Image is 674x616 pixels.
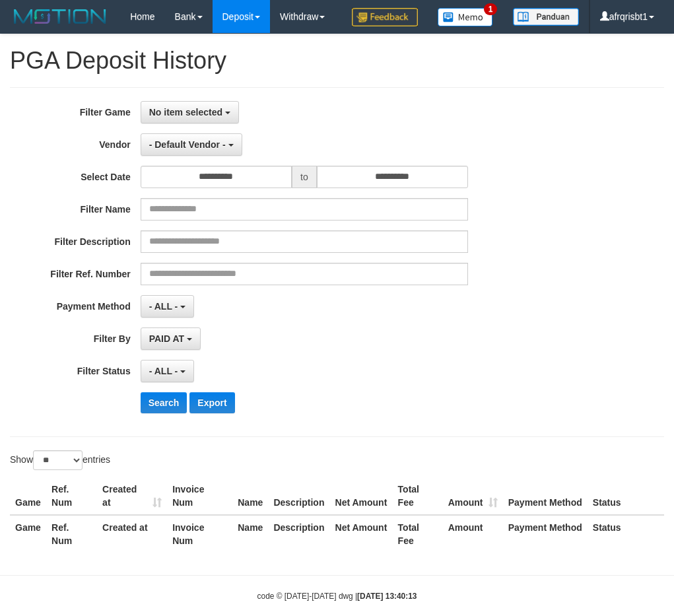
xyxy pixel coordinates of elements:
[149,139,226,150] span: - Default Vendor -
[393,477,443,515] th: Total Fee
[141,392,187,413] button: Search
[588,515,664,553] th: Status
[189,392,234,413] button: Export
[503,515,588,553] th: Payment Method
[167,477,232,515] th: Invoice Num
[10,7,110,26] img: MOTION_logo.png
[443,515,503,553] th: Amount
[292,166,317,188] span: to
[33,450,83,470] select: Showentries
[357,592,417,601] strong: [DATE] 13:40:13
[268,477,329,515] th: Description
[10,477,46,515] th: Game
[149,366,178,376] span: - ALL -
[10,450,110,470] label: Show entries
[10,515,46,553] th: Game
[330,477,393,515] th: Net Amount
[10,48,664,74] h1: PGA Deposit History
[232,477,268,515] th: Name
[257,592,417,601] small: code © [DATE]-[DATE] dwg |
[141,101,239,123] button: No item selected
[141,295,194,318] button: - ALL -
[97,477,167,515] th: Created at
[268,515,329,553] th: Description
[46,477,97,515] th: Ref. Num
[438,8,493,26] img: Button%20Memo.svg
[443,477,503,515] th: Amount
[232,515,268,553] th: Name
[141,360,194,382] button: - ALL -
[588,477,664,515] th: Status
[330,515,393,553] th: Net Amount
[167,515,232,553] th: Invoice Num
[393,515,443,553] th: Total Fee
[97,515,167,553] th: Created at
[149,107,222,118] span: No item selected
[513,8,579,26] img: panduan.png
[141,327,201,350] button: PAID AT
[149,301,178,312] span: - ALL -
[484,3,498,15] span: 1
[46,515,97,553] th: Ref. Num
[503,477,588,515] th: Payment Method
[149,333,184,344] span: PAID AT
[141,133,242,156] button: - Default Vendor -
[352,8,418,26] img: Feedback.jpg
